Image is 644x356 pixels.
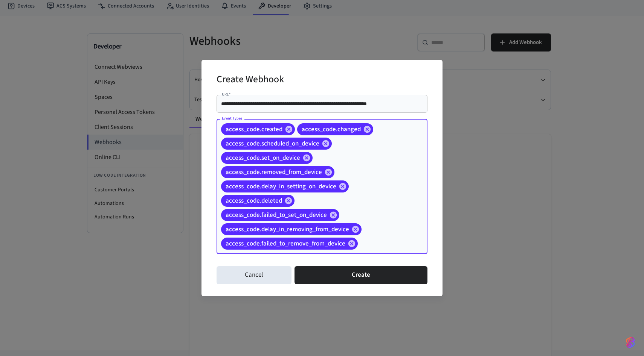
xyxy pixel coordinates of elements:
div: access_code.deleted [221,195,295,207]
h2: Create Webhook [217,69,284,92]
div: access_code.scheduled_on_device [221,138,332,150]
span: access_code.scheduled_on_device [221,140,324,147]
span: access_code.created [221,126,287,133]
span: access_code.delay_in_setting_on_device [221,183,341,190]
span: access_code.removed_from_device [221,168,327,176]
button: Cancel [217,266,291,284]
span: access_code.set_on_device [221,154,305,162]
div: access_code.created [221,123,295,135]
div: access_code.delay_in_removing_from_device [221,223,362,235]
img: SeamLogoGradient.69752ec5.svg [626,336,635,348]
button: Create [295,266,427,284]
label: URL [222,91,230,97]
div: access_code.delay_in_setting_on_device [221,180,349,192]
div: access_code.failed_to_set_on_device [221,209,339,221]
div: access_code.set_on_device [221,152,313,164]
div: access_code.failed_to_remove_from_device [221,238,358,250]
span: access_code.failed_to_remove_from_device [221,240,350,247]
span: access_code.changed [297,126,365,133]
span: access_code.deleted [221,197,287,205]
span: access_code.delay_in_removing_from_device [221,226,354,233]
label: Event Types [222,115,243,121]
div: access_code.changed [297,123,373,135]
span: access_code.failed_to_set_on_device [221,211,331,219]
div: access_code.removed_from_device [221,166,334,178]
